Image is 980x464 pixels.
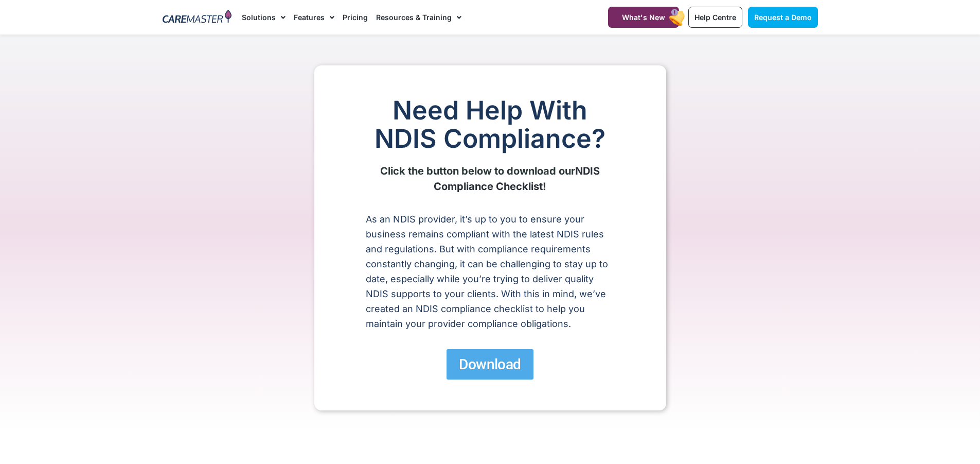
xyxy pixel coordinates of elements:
[748,7,818,28] a: Request a Demo
[688,7,742,28] a: Help Centre
[694,13,736,22] span: Help Centre
[754,13,812,22] span: Request a Demo
[622,13,665,22] span: What's New
[366,212,615,331] p: As an NDIS provider, it’s up to you to ensure your business remains compliant with the latest NDI...
[380,165,575,177] strong: Click the button below to download our
[447,349,533,380] a: Download
[375,95,605,154] span: Need Help With NDIS Compliance?
[163,10,232,25] img: CareMaster Logo
[459,355,521,373] span: Download
[608,7,679,28] a: What's New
